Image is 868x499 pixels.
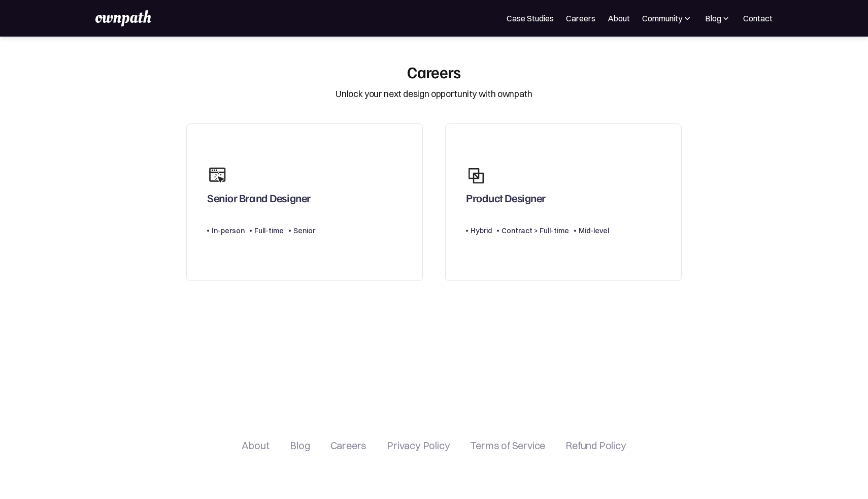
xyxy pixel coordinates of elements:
div: Product Designer [466,191,546,209]
div: Hybrid [471,225,492,237]
a: Product DesignerHybridContract > Full-timeMid-level [445,123,682,282]
a: Privacy Policy [387,440,450,452]
a: About [608,12,630,24]
div: Full-time [254,225,284,237]
div: Community [642,12,692,24]
a: Terms of Service [470,440,545,452]
div: Blog [705,12,721,24]
div: Blog [705,12,731,24]
a: Senior Brand DesignerIn-personFull-timeSenior [186,123,423,282]
a: Case Studies [507,12,554,24]
a: Contact [743,12,773,24]
a: Careers [566,12,595,24]
a: Careers [330,440,367,452]
div: Unlock your next design opportunity with ownpath [336,87,532,101]
a: About [242,440,270,452]
div: Senior [293,225,315,237]
div: Senior Brand Designer [207,191,311,209]
a: Blog [290,440,310,452]
div: Mid-level [579,225,609,237]
div: Community [642,12,682,24]
div: In-person [212,225,245,237]
div: Contract > Full-time [502,225,569,237]
div: Careers [407,62,461,81]
a: Refund Policy [565,440,626,452]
